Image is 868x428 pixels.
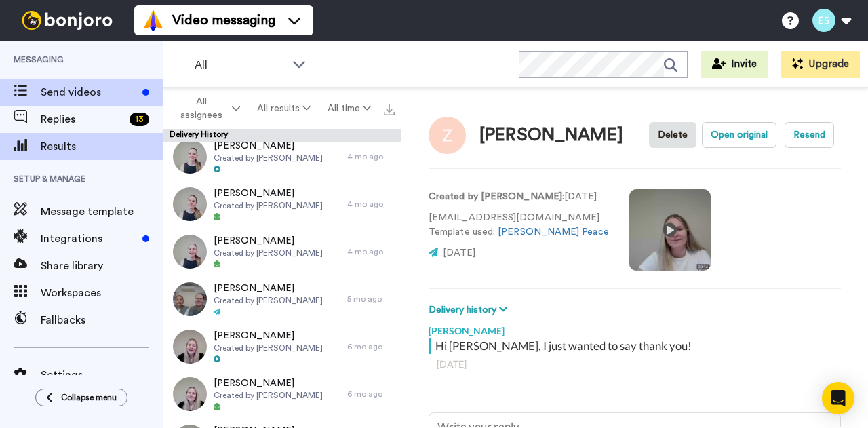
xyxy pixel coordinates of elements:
button: All time [319,96,380,121]
span: Replies [41,111,124,128]
div: 6 mo ago [347,341,395,352]
img: 7593713f-4082-48b0-a85d-c076c9ff2191-thumb.jpg [173,282,207,316]
div: 6 mo ago [347,389,395,400]
span: Fallbacks [41,312,163,328]
span: Video messaging [172,11,275,30]
span: Created by [PERSON_NAME] [214,153,323,163]
img: be009c77-9ec9-45dd-9def-782df8a9146f-thumb.jpg [173,235,207,269]
button: Open original [702,122,776,148]
span: [PERSON_NAME] [214,187,323,200]
div: [PERSON_NAME] [429,317,841,338]
img: 5f3e7313-29ba-492b-9df4-d6ee9f68f010-thumb.jpg [173,140,207,174]
div: Open Intercom Messenger [822,382,854,414]
span: [DATE] [443,248,475,258]
button: All results [248,96,319,121]
span: Created by [PERSON_NAME] [214,343,323,353]
span: Message template [41,203,163,220]
a: [PERSON_NAME]Created by [PERSON_NAME]6 mo ago [163,323,401,370]
span: [PERSON_NAME] [214,139,323,153]
span: Send videos [41,84,137,100]
span: Created by [PERSON_NAME] [214,200,323,211]
span: [PERSON_NAME] [214,376,323,390]
img: f2880937-1a16-40ba-8f0c-24420b0ec10d-thumb.jpg [173,330,207,364]
a: [PERSON_NAME] Peace [498,227,609,237]
a: [PERSON_NAME]Created by [PERSON_NAME]4 mo ago [163,133,401,180]
span: [PERSON_NAME] [214,281,323,295]
button: Delivery history [429,303,511,317]
span: Results [41,138,163,155]
div: 13 [130,113,149,126]
div: 4 mo ago [347,246,395,257]
strong: Created by [PERSON_NAME] [429,192,562,201]
div: 4 mo ago [347,199,395,210]
p: [EMAIL_ADDRESS][DOMAIN_NAME] Template used: [429,211,609,239]
div: 5 mo ago [347,294,395,305]
div: [DATE] [437,357,833,371]
span: [PERSON_NAME] [214,329,323,343]
div: Delivery History [163,129,401,142]
img: fda86cb3-65bf-4386-8d26-2565ab357caa-thumb.jpg [173,377,207,411]
span: Created by [PERSON_NAME] [214,295,323,306]
span: Workspaces [41,285,163,301]
span: All assignees [174,95,229,122]
a: [PERSON_NAME]Created by [PERSON_NAME]5 mo ago [163,275,401,323]
div: 4 mo ago [347,151,395,162]
img: vm-color.svg [142,9,164,31]
img: 3e126bc9-f576-41b6-93cc-3e257ad767a0-thumb.jpg [173,187,207,221]
img: bj-logo-header-white.svg [16,11,118,30]
span: Collapse menu [61,392,117,403]
button: Export all results that match these filters now. [380,98,399,119]
button: Resend [785,122,834,148]
span: Created by [PERSON_NAME] [214,248,323,258]
button: All assignees [165,90,248,128]
span: Settings [41,367,163,383]
a: [PERSON_NAME]Created by [PERSON_NAME]6 mo ago [163,370,401,418]
span: Integrations [41,231,137,247]
div: Hi [PERSON_NAME], I just wanted to say thank you! [435,338,837,354]
button: Collapse menu [35,389,127,406]
p: : [DATE] [429,190,609,204]
span: Created by [PERSON_NAME] [214,390,323,401]
button: Upgrade [781,51,860,78]
button: Delete [649,122,696,148]
img: Image of Zoe [429,117,466,154]
a: [PERSON_NAME]Created by [PERSON_NAME]4 mo ago [163,228,401,275]
span: [PERSON_NAME] [214,234,323,248]
a: [PERSON_NAME]Created by [PERSON_NAME]4 mo ago [163,180,401,228]
span: Share library [41,258,163,274]
span: All [195,57,285,73]
img: export.svg [384,104,395,115]
button: Invite [701,51,768,78]
div: [PERSON_NAME] [479,125,623,145]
